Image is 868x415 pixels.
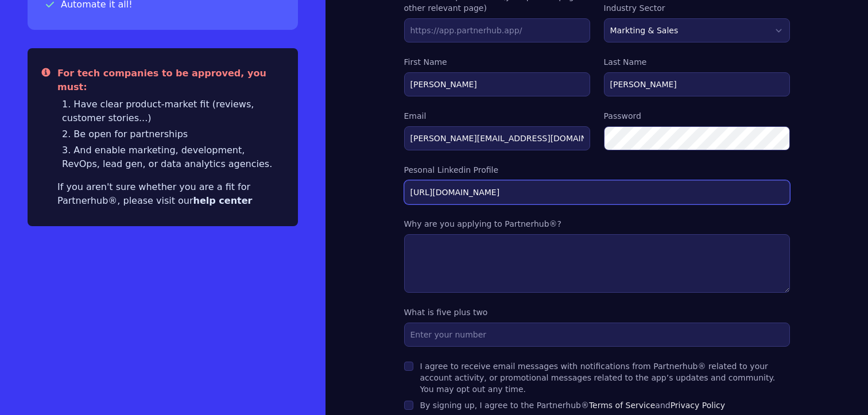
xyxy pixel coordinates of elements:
label: Pesonal Linkedin Profile [404,164,790,176]
input: Enter your number [404,323,790,347]
input: alex@partnerhub.app [404,126,590,150]
label: Email [404,110,590,122]
label: First Name [404,56,590,68]
label: Industry Sector [604,2,790,14]
label: What is five plus two [404,307,790,318]
label: Password [604,110,790,122]
li: Have clear product-market fit (reviews, customer stories...) [62,98,284,125]
a: help center [193,195,253,206]
label: Last Name [604,56,790,68]
input: https://www.linkedin.com/in/john-doe [404,180,790,204]
input: John [404,72,590,96]
li: Be open for partnerships [62,127,284,141]
span: If you aren't sure whether you are a fit for Partnerhub®, please visit our [57,181,252,206]
input: https://app.partnerhub.app/ [404,18,590,42]
input: Doe [604,72,790,96]
label: By signing up, I agree to the Partnerhub® and [420,401,726,410]
label: I agree to receive email messages with notifications from Partnerhub® related to your account act... [420,362,776,394]
li: And enable marketing, development, RevOps, lead gen, or data analytics agencies. [62,143,284,171]
span: For tech companies to be approved, you must: [57,68,266,92]
label: Why are you applying to Partnerhub®? [404,218,790,230]
a: Privacy Policy [671,401,725,410]
a: Terms of Service [589,401,655,410]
